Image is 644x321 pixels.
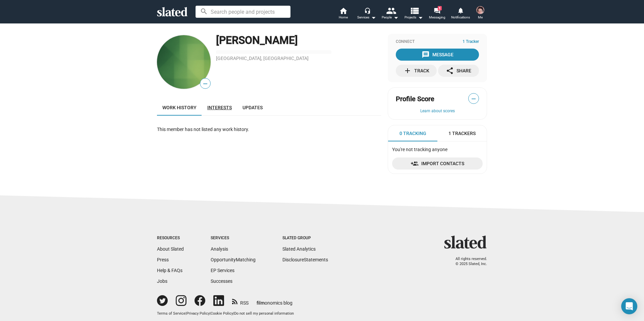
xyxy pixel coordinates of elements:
[386,6,396,15] mat-icon: people
[157,311,185,316] a: Terms of Service
[157,236,184,241] div: Resources
[355,7,378,21] button: Services
[364,7,370,13] mat-icon: headset_mic
[402,7,425,21] button: Projects
[448,257,487,266] p: All rights reserved. © 2025 Slated, Inc.
[211,268,234,273] a: EP Services
[339,13,348,21] span: Home
[157,100,202,116] a: Work history
[448,130,476,137] span: 1 Trackers
[463,39,479,45] span: 1 Tracker
[243,105,263,110] span: Updates
[186,311,210,316] a: Privacy Policy
[422,51,430,59] mat-icon: message
[378,7,402,21] button: People
[476,6,484,14] img: Richard Lasser
[162,105,197,110] span: Work history
[233,311,234,316] span: |
[416,13,424,21] mat-icon: arrow_drop_down
[392,157,483,170] a: Import Contacts
[216,33,381,48] div: [PERSON_NAME]
[446,65,471,77] div: Share
[397,157,477,170] span: Import Contacts
[396,109,479,114] button: Learn about scores
[429,13,445,21] span: Messaging
[392,13,400,21] mat-icon: arrow_drop_down
[396,39,479,45] div: Connect
[211,246,228,252] a: Analysis
[449,7,472,21] a: Notifications
[331,7,355,21] a: Home
[257,300,265,306] span: film
[196,6,290,18] input: Search people and projects
[451,13,470,21] span: Notifications
[457,7,464,13] mat-icon: notifications
[211,311,233,316] a: Cookie Policy
[434,7,440,14] mat-icon: forum
[396,65,437,77] button: Track
[339,7,347,15] mat-icon: home
[185,311,186,316] span: |
[392,147,447,152] span: You're not tracking anyone
[234,311,294,316] button: Do not sell my personal information
[422,49,453,61] div: Message
[232,296,249,306] a: RSS
[157,268,182,273] a: Help & FAQs
[472,5,488,22] button: Richard LasserMe
[382,13,398,21] div: People
[211,257,256,262] a: OpportunityMatching
[404,65,429,77] div: Track
[438,6,442,10] span: 1
[157,257,169,262] a: Press
[282,257,328,262] a: DisclosureStatements
[202,100,237,116] a: Interests
[282,236,328,241] div: Slated Group
[157,246,184,252] a: About Slated
[282,246,316,252] a: Slated Analytics
[357,13,376,21] div: Services
[410,6,419,15] mat-icon: view_list
[157,35,211,89] img: Alison Long
[396,49,479,61] button: Message
[237,100,268,116] a: Updates
[207,105,232,110] span: Interests
[396,94,434,104] span: Profile Score
[404,67,412,75] mat-icon: add
[211,278,232,284] a: Successes
[257,295,292,306] a: filmonomics blog
[211,236,256,241] div: Services
[446,67,454,75] mat-icon: share
[210,311,211,316] span: |
[399,130,426,137] span: 0 Tracking
[405,13,423,21] span: Projects
[200,79,210,88] span: —
[216,56,309,61] a: [GEOGRAPHIC_DATA], [GEOGRAPHIC_DATA]
[438,65,479,77] button: Share
[469,94,479,103] span: —
[157,278,167,284] a: Jobs
[369,13,377,21] mat-icon: arrow_drop_down
[157,126,381,133] div: This member has not listed any work history.
[425,7,449,21] a: 1Messaging
[621,298,637,314] div: Open Intercom Messenger
[478,13,483,21] span: Me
